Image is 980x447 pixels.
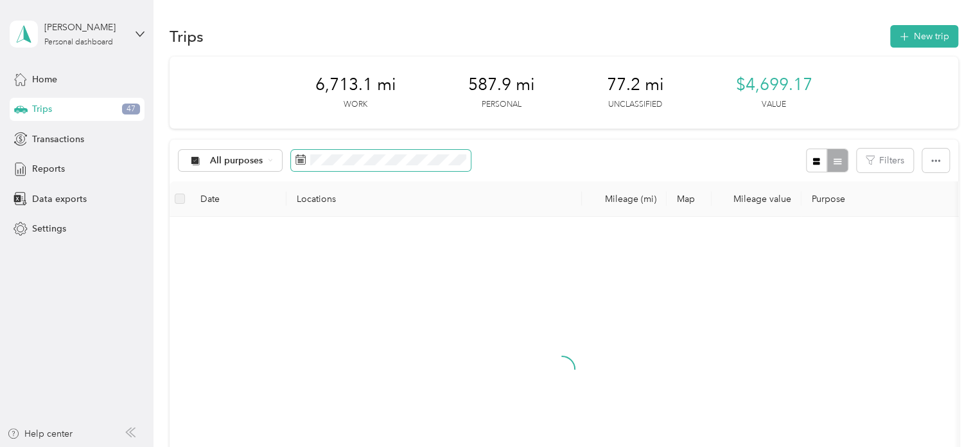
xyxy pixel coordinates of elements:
span: Transactions [32,132,84,146]
span: All purposes [210,156,263,165]
span: Home [32,73,57,86]
th: Locations [286,181,582,217]
button: New trip [890,25,958,48]
th: Mileage value [712,181,801,217]
p: Personal [482,99,521,111]
span: 77.2 mi [607,75,664,95]
p: Value [762,99,786,111]
div: [PERSON_NAME] [44,21,125,34]
p: Unclassified [608,99,662,111]
span: 47 [122,104,140,115]
div: Personal dashboard [44,39,113,46]
p: Work [344,99,367,111]
button: Filters [857,149,913,172]
th: Mileage (mi) [582,181,667,217]
th: Map [667,181,712,217]
span: 587.9 mi [468,75,535,95]
span: $4,699.17 [736,75,812,95]
span: Reports [32,162,65,176]
span: Data exports [32,192,87,206]
span: Settings [32,222,66,235]
span: 6,713.1 mi [315,75,396,95]
button: Help center [7,427,73,441]
h1: Trips [170,30,204,43]
span: Trips [32,102,52,116]
th: Date [190,181,286,217]
iframe: Everlance-gr Chat Button Frame [908,375,980,447]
